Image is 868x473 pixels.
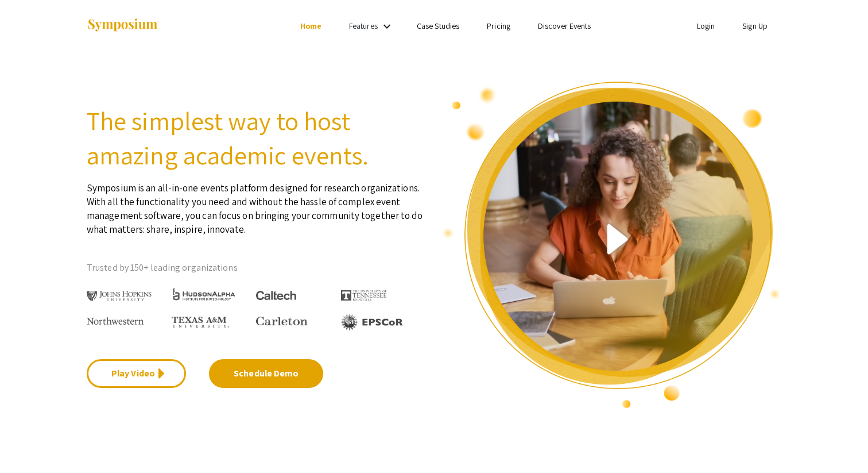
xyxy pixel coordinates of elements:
[209,359,323,388] a: Schedule Demo
[87,291,152,302] img: Johns Hopkins University
[87,103,425,172] h2: The simplest way to host amazing academic events.
[341,314,404,330] img: EPSCOR
[742,21,768,31] a: Sign Up
[87,18,158,33] img: Symposium by ForagerOne
[172,287,237,301] img: HudsonAlpha
[443,80,781,409] img: video overview of Symposium
[417,21,459,31] a: Case Studies
[697,21,715,31] a: Login
[256,317,308,326] img: Carleton
[300,21,321,31] a: Home
[87,317,144,324] img: Northwestern
[538,21,591,31] a: Discover Events
[172,317,229,328] img: Texas A&M University
[87,259,425,276] p: Trusted by 150+ leading organizations
[87,359,186,388] a: Play Video
[380,20,394,33] mat-icon: Expand Features list
[341,290,387,301] img: The University of Tennessee
[87,172,425,236] p: Symposium is an all-in-one events platform designed for research organizations. With all the func...
[256,291,296,301] img: Caltech
[487,21,510,31] a: Pricing
[349,21,378,31] a: Features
